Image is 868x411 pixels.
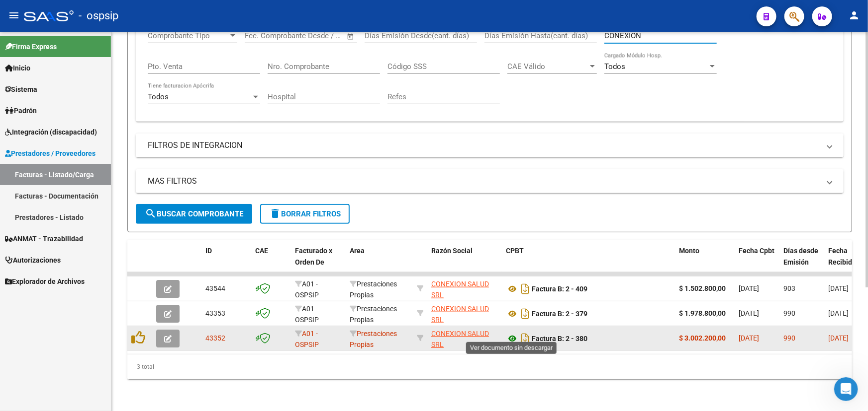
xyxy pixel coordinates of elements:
[828,334,849,342] span: [DATE]
[79,5,118,27] span: - ospsip
[205,334,225,342] span: 43352
[506,247,524,255] span: CPBT
[532,285,587,293] strong: Factura B: 2 - 409
[5,276,85,287] span: Explorador de Archivos
[295,280,319,299] span: A01 - OSPSIP
[148,176,820,187] mat-panel-title: MAS FILTROS
[205,247,212,255] span: ID
[519,331,532,346] i: Descargar documento
[739,284,759,292] span: [DATE]
[136,169,844,193] mat-expansion-panel-header: MAS FILTROS
[427,240,502,284] datatable-header-cell: Razón Social
[5,63,30,73] span: Inicio
[431,280,489,299] span: CONEXION SALUD SRL
[502,240,675,284] datatable-header-cell: CPBT
[295,247,332,266] span: Facturado x Orden De
[294,31,342,40] input: Fecha fin
[828,247,856,266] span: Fecha Recibido
[848,9,860,21] mat-icon: person
[431,305,489,324] span: CONEXION SALUD SRL
[148,140,820,151] mat-panel-title: FILTROS DE INTEGRACION
[136,134,844,157] mat-expansion-panel-header: FILTROS DE INTEGRACION
[675,240,735,284] datatable-header-cell: Monto
[269,207,281,219] mat-icon: delete
[291,240,346,284] datatable-header-cell: Facturado x Orden De
[783,247,818,266] span: Días desde Emisión
[519,281,532,297] i: Descargar documento
[205,284,225,292] span: 43544
[251,240,291,284] datatable-header-cell: CAE
[739,334,759,342] span: [DATE]
[5,148,96,159] span: Prestadores / Proveedores
[148,92,169,101] span: Todos
[345,31,357,42] button: Open calendar
[350,330,397,349] span: Prestaciones Propias
[783,334,795,342] span: 990
[735,240,779,284] datatable-header-cell: Fecha Cpbt
[783,284,795,292] span: 903
[145,209,243,218] span: Buscar Comprobante
[507,62,588,71] span: CAE Válido
[679,284,726,292] strong: $ 1.502.800,00
[295,330,319,349] span: A01 - OSPSIP
[346,240,413,284] datatable-header-cell: Area
[201,240,251,284] datatable-header-cell: ID
[828,284,849,292] span: [DATE]
[350,247,365,255] span: Area
[431,247,473,255] span: Razón Social
[5,255,61,266] span: Autorizaciones
[269,209,341,218] span: Borrar Filtros
[431,303,498,324] div: 30714633135
[295,305,319,324] span: A01 - OSPSIP
[519,306,532,322] i: Descargar documento
[350,280,397,299] span: Prestaciones Propias
[532,335,587,342] strong: Factura B: 2 - 380
[205,309,225,317] span: 43353
[145,207,157,219] mat-icon: search
[431,328,498,349] div: 30714633135
[5,105,37,116] span: Padrón
[5,41,57,52] span: Firma Express
[779,240,824,284] datatable-header-cell: Días desde Emisión
[834,377,858,401] iframe: Intercom live chat
[5,84,37,95] span: Sistema
[260,204,350,224] button: Borrar Filtros
[431,330,489,349] span: CONEXION SALUD SRL
[679,309,726,317] strong: $ 1.978.800,00
[431,278,498,299] div: 30714633135
[8,9,20,21] mat-icon: menu
[828,309,849,317] span: [DATE]
[255,247,268,255] span: CAE
[148,31,228,40] span: Comprobante Tipo
[127,354,852,379] div: 3 total
[739,309,759,317] span: [DATE]
[783,309,795,317] span: 990
[5,233,83,244] span: ANMAT - Trazabilidad
[679,247,699,255] span: Monto
[136,204,252,224] button: Buscar Comprobante
[679,334,726,342] strong: $ 3.002.200,00
[350,305,397,324] span: Prestaciones Propias
[532,310,587,318] strong: Factura B: 2 - 379
[604,62,625,71] span: Todos
[245,31,285,40] input: Fecha inicio
[5,127,97,137] span: Integración (discapacidad)
[739,247,774,255] span: Fecha Cpbt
